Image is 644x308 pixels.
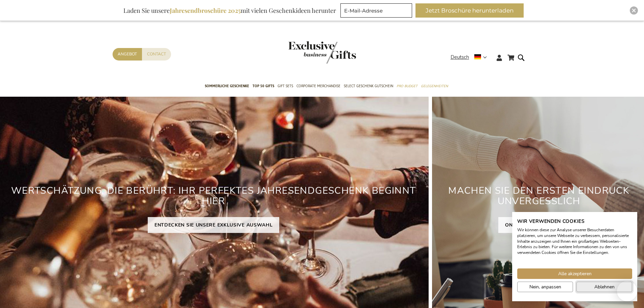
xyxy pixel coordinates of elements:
div: Laden Sie unsere mit vielen Geschenkideen herunter [120,3,339,18]
iframe: belco-activator-frame [617,281,637,301]
span: Alle akzeptieren [558,270,592,277]
img: Exclusive Business gifts logo [288,41,356,64]
span: Corporate Merchandise [296,82,340,90]
span: Select Geschenk Gutschein [344,82,393,90]
b: Jahresendbroschüre 2025 [170,6,241,15]
div: Close [630,6,638,15]
div: Deutsch [451,53,491,61]
form: marketing offers and promotions [340,3,414,20]
button: Akzeptieren Sie alle cookies [517,268,632,279]
button: Alle verweigern cookies [576,282,632,292]
span: Ablehnen [594,283,615,290]
img: Close [632,8,636,13]
span: Nein, anpassen [529,283,561,290]
a: Angebot [113,48,142,61]
a: Contact [142,48,171,61]
span: Deutsch [451,53,469,61]
span: Gelegenheiten [421,82,448,90]
span: Pro Budget [397,82,418,90]
a: ENTDECKEN SIE UNSERE EXKLUSIVE AUSWAHL [148,217,280,233]
p: Wir können diese zur Analyse unserer Besucherdaten platzieren, um unsere Webseite zu verbessern, ... [517,227,632,256]
button: Jetzt Broschüre herunterladen [415,3,524,18]
span: TOP 50 Gifts [253,82,274,90]
h2: Wir verwenden Cookies [517,218,632,224]
span: Gift Sets [278,82,293,90]
a: ONBOARDING-GESCHENKE [498,217,579,233]
span: Sommerliche geschenke [205,82,249,90]
button: cookie Einstellungen anpassen [517,282,573,292]
a: store logo [288,41,322,64]
input: E-Mail-Adresse [340,3,412,18]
